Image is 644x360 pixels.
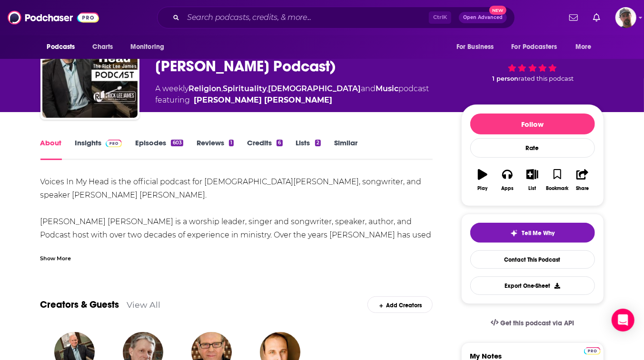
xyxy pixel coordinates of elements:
span: featuring [156,95,429,106]
a: Credits6 [247,138,282,160]
img: Podchaser Pro [584,347,601,355]
a: Similar [334,138,357,160]
button: open menu [505,38,571,56]
div: List [529,186,536,191]
a: Episodes603 [135,138,183,160]
button: Follow [470,114,595,134]
div: Apps [501,186,514,191]
span: Logged in as cjPurdy [615,7,636,28]
span: rated this podcast [519,75,574,82]
span: New [489,6,506,15]
button: open menu [40,38,88,56]
a: About [40,138,62,160]
span: Podcasts [47,40,75,54]
img: tell me why sparkle [510,229,518,237]
span: More [575,40,592,54]
img: Podchaser - Follow, Share and Rate Podcasts [8,9,99,27]
img: Podchaser Pro [106,140,122,147]
div: Bookmark [546,186,568,191]
a: Contact This Podcast [470,250,595,269]
span: , [267,84,268,93]
a: [DEMOGRAPHIC_DATA] [268,84,361,93]
button: Play [470,163,495,197]
img: Voices In My Head (The Rick Lee James Podcast) [42,23,138,118]
button: open menu [569,38,604,56]
button: Share [570,163,594,197]
span: , [222,84,223,93]
img: User Profile [615,7,636,28]
div: Share [576,186,589,191]
div: Play [477,186,487,191]
a: View All [127,300,161,310]
div: 1 [229,140,234,146]
a: Lists2 [296,138,321,160]
div: 42 1 personrated this podcast [461,29,604,89]
div: A weekly podcast [156,83,429,106]
a: Reviews1 [197,138,234,160]
span: Charts [93,40,113,54]
button: Bookmark [545,163,570,197]
a: Show notifications dropdown [565,9,582,26]
a: Get this podcast via API [483,312,582,335]
div: 603 [171,140,183,146]
span: For Podcasters [512,40,557,54]
button: open menu [124,38,177,56]
span: Open Advanced [463,15,503,20]
a: InsightsPodchaser Pro [75,138,122,160]
div: Add Creators [367,296,433,313]
a: Show notifications dropdown [589,9,604,26]
button: tell me why sparkleTell Me Why [470,223,595,243]
span: For Business [456,40,494,54]
button: List [520,163,545,197]
a: Creators & Guests [40,299,119,311]
div: 6 [277,140,282,146]
div: 2 [315,140,321,146]
div: Search podcasts, credits, & more... [157,7,515,28]
input: Search podcasts, credits, & more... [183,10,429,25]
button: Show profile menu [615,7,636,28]
a: Pro website [584,346,601,355]
div: Open Intercom Messenger [612,309,634,332]
button: Export One-Sheet [470,276,595,295]
a: Spirituality [223,84,267,93]
button: Apps [495,163,520,197]
a: Music [376,84,399,93]
span: Tell Me Why [522,229,555,237]
span: Monitoring [130,40,164,54]
a: Rick Lee James [194,95,333,106]
button: Open AdvancedNew [459,12,507,23]
a: Charts [87,38,119,56]
span: Ctrl K [429,11,451,24]
span: Get this podcast via API [500,319,574,327]
button: open menu [450,38,506,56]
span: and [361,84,376,93]
div: Rate [470,138,595,158]
span: 1 person [493,75,519,82]
a: Religion [189,84,222,93]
